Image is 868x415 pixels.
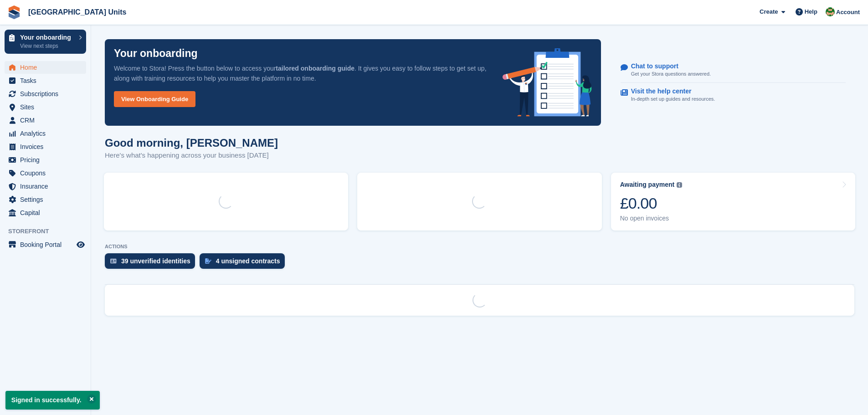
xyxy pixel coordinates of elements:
div: 39 unverified identities [121,257,190,265]
span: Home [20,61,75,74]
span: Invoices [20,140,75,153]
span: Tasks [20,74,75,87]
div: 4 unsigned contracts [216,257,280,265]
strong: tailored onboarding guide [276,65,354,72]
a: menu [5,127,86,140]
a: menu [5,114,86,127]
a: Visit the help center In-depth set up guides and resources. [621,83,846,108]
span: Help [805,7,817,16]
img: verify_identity-adf6edd0f0f0b5bbfe63781bf79b02c33cf7c696d77639b501bdc392416b5a36.svg [110,258,117,264]
span: Analytics [20,127,75,140]
span: CRM [20,114,75,127]
p: In-depth set up guides and resources. [631,95,715,103]
span: Insurance [20,180,75,193]
a: menu [5,87,86,100]
p: Visit the help center [631,87,708,95]
span: Sites [20,101,75,113]
p: Your onboarding [114,48,198,59]
p: ACTIONS [105,244,854,250]
h1: Good morning, [PERSON_NAME] [105,137,278,149]
p: Welcome to Stora! Press the button below to access your . It gives you easy to follow steps to ge... [114,63,488,83]
img: onboarding-info-6c161a55d2c0e0a8cae90662b2fe09162a5109e8cc188191df67fb4f79e88e88.svg [503,48,592,117]
img: contract_signature_icon-13c848040528278c33f63329250d36e43548de30e8caae1d1a13099fd9432cc5.svg [205,258,211,264]
p: Your onboarding [20,34,74,41]
p: Get your Stora questions answered. [631,70,711,78]
a: [GEOGRAPHIC_DATA] Units [25,5,130,20]
a: menu [5,193,86,206]
div: No open invoices [620,215,683,222]
p: Signed in successfully. [5,391,100,410]
a: menu [5,238,86,251]
img: stora-icon-8386f47178a22dfd0bd8f6a31ec36ba5ce8667c1dd55bd0f319d3a0aa187defe.svg [7,5,21,19]
span: Capital [20,206,75,219]
p: Chat to support [631,62,704,70]
span: Storefront [8,227,91,236]
a: menu [5,154,86,166]
span: Settings [20,193,75,206]
a: View Onboarding Guide [114,91,195,107]
p: View next steps [20,42,74,50]
a: 4 unsigned contracts [200,253,289,273]
a: Preview store [75,239,86,250]
span: Subscriptions [20,87,75,100]
a: menu [5,206,86,219]
div: £0.00 [620,194,683,213]
img: icon-info-grey-7440780725fd019a000dd9b08b2336e03edf1995a4989e88bcd33f0948082b44.svg [677,182,682,188]
img: Ursula Johns [826,7,835,16]
a: menu [5,180,86,193]
a: 39 unverified identities [105,253,200,273]
a: Your onboarding View next steps [5,30,86,54]
span: Account [836,8,860,17]
span: Pricing [20,154,75,166]
a: Chat to support Get your Stora questions answered. [621,58,846,83]
span: Coupons [20,167,75,179]
p: Here's what's happening across your business [DATE] [105,150,278,161]
a: menu [5,74,86,87]
a: menu [5,61,86,74]
div: Awaiting payment [620,181,675,189]
a: menu [5,140,86,153]
a: menu [5,167,86,179]
span: Create [760,7,778,16]
a: Awaiting payment £0.00 No open invoices [611,173,855,231]
a: menu [5,101,86,113]
span: Booking Portal [20,238,75,251]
